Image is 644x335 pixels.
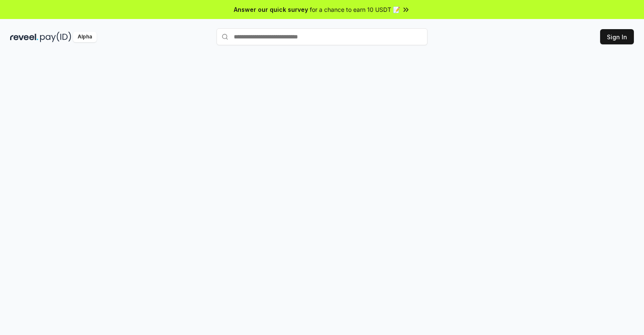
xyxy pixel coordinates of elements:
[40,32,71,42] img: pay_id
[234,5,308,14] span: Answer our quick survey
[73,32,97,42] div: Alpha
[310,5,400,14] span: for a chance to earn 10 USDT 📝
[10,32,38,42] img: reveel_dark
[600,29,634,44] button: Sign In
